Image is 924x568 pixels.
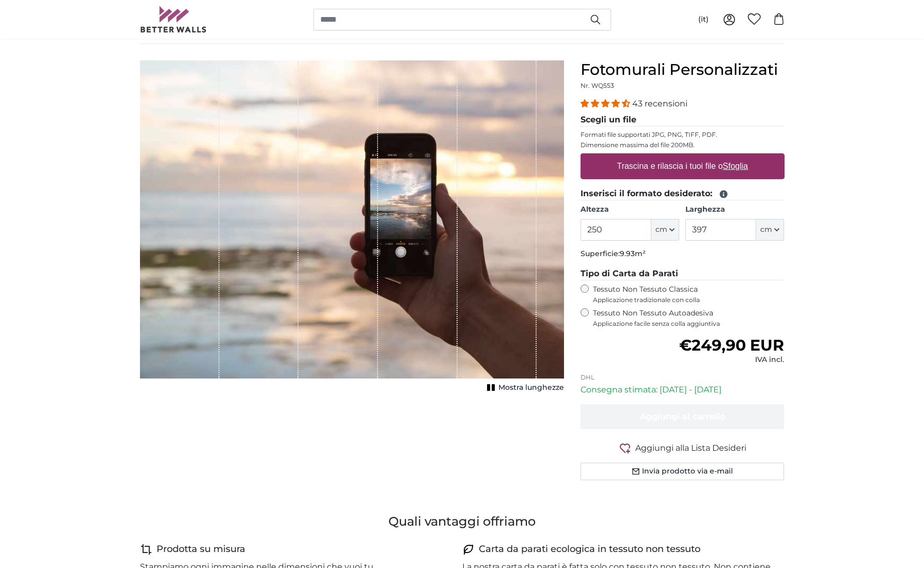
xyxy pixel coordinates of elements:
[581,267,785,280] legend: Tipo di Carta da Parati
[581,441,785,454] button: Aggiungi alla Lista Desideri
[651,219,679,241] button: cm
[581,82,614,89] span: Nr. WQ553
[640,412,725,421] span: Aggiungi al carrello
[760,225,772,235] span: cm
[479,542,700,557] h4: Carta da parati ecologica in tessuto non tessuto
[156,542,245,557] h4: Prodotta su misura
[581,463,785,480] button: Invia prodotto via e-mail
[581,114,785,127] legend: Scegli un file
[679,355,784,365] div: IVA incl.
[140,513,785,530] h3: Quali vantaggi offriamo
[593,285,785,304] label: Tessuto Non Tessuto Classica
[581,60,785,79] h1: Fotomurali Personalizzati
[756,219,784,241] button: cm
[632,99,687,108] span: 43 recensioni
[593,320,785,328] span: Applicazione facile senza colla aggiuntiva
[581,373,785,382] p: DHL
[581,204,679,215] label: Altezza
[679,336,784,355] span: €249,90 EUR
[140,6,207,33] img: Betterwalls
[685,204,784,215] label: Larghezza
[613,156,752,177] label: Trascina e rilascia i tuoi file o
[655,225,667,235] span: cm
[635,442,746,454] span: Aggiungi alla Lista Desideri
[581,141,785,149] p: Dimensione massima del file 200MB.
[593,296,785,304] span: Applicazione tradizionale con colla
[581,187,785,200] legend: Inserisci il formato desiderato:
[581,99,632,108] span: 4.40 stars
[690,10,717,29] button: (it)
[140,60,564,395] div: 1 of 1
[581,384,785,396] p: Consegna stimata: [DATE] - [DATE]
[581,131,785,139] p: Formati file supportati JPG, PNG, TIFF, PDF.
[581,404,785,429] button: Aggiungi al carrello
[723,162,748,170] u: Sfoglia
[484,381,564,395] button: Mostra lunghezze
[593,308,785,328] label: Tessuto Non Tessuto Autoadesiva
[581,249,785,259] p: Superficie:
[620,249,646,258] span: 9.93m²
[498,383,564,393] span: Mostra lunghezze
